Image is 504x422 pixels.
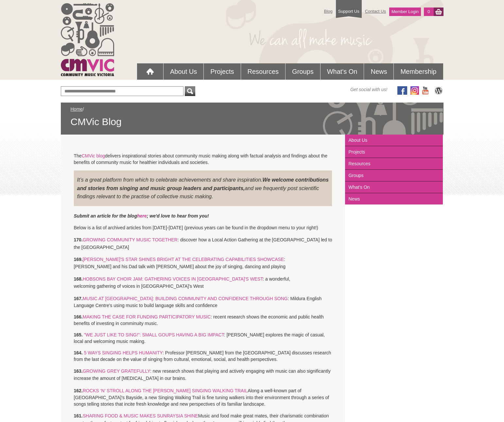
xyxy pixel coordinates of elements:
strong: 163. [74,368,83,374]
a: Groups [345,170,443,182]
a: Resources [345,158,443,170]
a: GROWING COMMUNITY MUSIC TOGETHER [83,237,178,242]
span: Get social with us! [350,86,388,93]
strong: Submit an article for the blog ; we'd love to hear from you! [74,213,209,219]
strong: 168. [74,276,83,282]
p: : Professor [PERSON_NAME] from the [GEOGRAPHIC_DATA] discusses research from the last decade on t... [74,349,332,363]
a: What's On [321,63,364,80]
span: 167. [74,296,83,301]
a: 5 WAYS SINGING HELPS HUMANITY [84,350,163,355]
a: News [364,63,393,80]
a: Blog [321,6,336,17]
a: SHARING FOOD & MUSIC MAKES SUNRAYSIA SHINE [83,413,198,418]
strong: 169. [74,257,83,262]
strong: 165. [74,332,83,337]
a: Projects [204,63,240,80]
a: About Us [345,135,443,146]
span: It’s a great platform from which to celebrate achievements and share inspiration. and we frequent... [77,177,329,199]
a: MUSIC AT [GEOGRAPHIC_DATA]: BUILDING COMMUNITY AND CONFIDENCE THROUGH SONG [83,296,288,301]
a: Membership [394,63,443,80]
span: : discover how a Local Action Gathering at the [GEOGRAPHIC_DATA] led to the [GEOGRAPHIC_DATA] [74,237,332,250]
a: [PERSON_NAME]'S STAR SHINES BRIGHT AT THE CELEBRATING CAPABILITIES SHOWCASE [83,257,284,262]
a: "WE JUST LIKE TO SING!": SMALL GOUPS HAVING A BIG IMPACT [84,332,224,337]
a: 0 [424,8,433,16]
p: : recent research shows the economic and public health benefits of investing in comminuity music. [74,314,332,327]
a: MAKING THE CASE FOR FUNDING PARTICIPATORY MUSIC [83,314,211,319]
a: Resources [241,63,286,80]
strong: 164. [74,350,83,355]
a: Groups [286,63,320,80]
span: : [PERSON_NAME] and his Dad talk with [PERSON_NAME] about the joy of singing, dancing and playing [74,257,286,269]
a: About Us [164,63,203,80]
a: What's On [345,182,443,193]
strong: We welcome contributions and stories from singing and music group leaders and participants, [77,177,329,191]
strong: 166. [74,314,83,319]
span: CMVic Blog [71,116,434,128]
p: The delivers inspirational stories about community music making along with factual analysis and f... [74,153,332,166]
p: : Mildura English Language Centre's using music to build language skills and confidence [74,295,332,309]
div: / [71,106,434,128]
a: HOBSONS BAY CHOIR JAM: GATHERING VOICES IN [GEOGRAPHIC_DATA]'S WEST [83,276,263,282]
strong: 170. [74,237,83,242]
a: ROCKS ‘N’ STROLL ALONG THE [PERSON_NAME] SINGING WALKING TRAIL [83,388,248,393]
span: Below is a list of archived articles from [DATE]-[DATE] (previous years can be found in the dropd... [74,225,318,230]
img: icon-instagram.png [410,86,419,95]
a: GROWING GREY GRATEFULLY [83,368,150,374]
p: Along a well-known part of [GEOGRAPHIC_DATA]’s Bayside, a new Singing Walking Trail is fine tunin... [74,387,332,407]
span: 161. [74,413,83,418]
p: : [PERSON_NAME] explores the magic of casual, local and welcoming music making. [74,332,332,345]
img: CMVic Blog [434,86,443,95]
a: Member Login [389,8,421,16]
a: News [345,193,443,204]
span: : new research shows that playing and actively engaging with music can also significantly increas... [74,368,331,381]
a: Projects [345,146,443,158]
a: CMVic blog [82,153,105,158]
img: cmvic_logo.png [61,3,114,76]
a: Home [71,106,83,112]
a: Contact Us [362,6,389,17]
span: : a wonderful, welcoming gathering of voices in [GEOGRAPHIC_DATA]'s West [74,276,290,289]
a: here [137,213,147,219]
span: 162. [74,388,83,393]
